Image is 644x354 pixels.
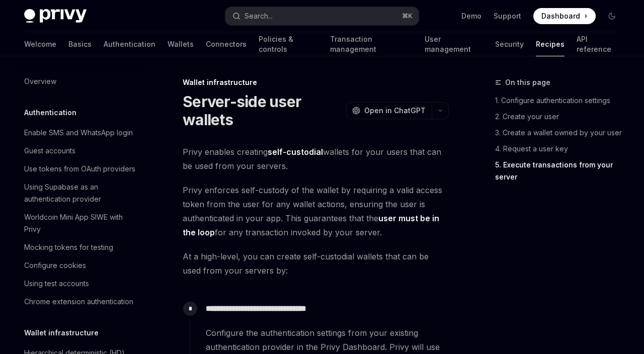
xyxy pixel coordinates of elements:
a: 4. Request a user key [495,141,628,157]
button: Open search [225,7,419,25]
a: Authentication [104,32,155,56]
img: dark logo [24,9,87,23]
a: Using Supabase as an authentication provider [16,178,145,208]
div: Overview [24,75,56,87]
div: Guest accounts [24,145,75,157]
a: Demo [461,11,481,21]
h5: Wallet infrastructure [24,327,99,339]
h1: Server-side user wallets [183,93,342,129]
a: Recipes [536,32,565,56]
a: Guest accounts [16,142,145,160]
a: Welcome [24,32,56,56]
a: Security [495,32,524,56]
a: Worldcoin Mini App SIWE with Privy [16,208,145,238]
button: Toggle dark mode [604,8,620,24]
a: Basics [68,32,92,56]
a: Using test accounts [16,275,145,293]
a: 2. Create your user [495,109,628,125]
div: Configure cookies [24,259,86,272]
a: User management [425,32,483,56]
span: Privy enables creating wallets for your users that can be used from your servers. [183,145,449,173]
div: Enable SMS and WhatsApp login [24,127,133,139]
a: Support [494,11,521,21]
span: Privy enforces self-custody of the wallet by requiring a valid access token from the user for any... [183,183,449,239]
a: 5. Execute transactions from your server [495,157,628,185]
a: Transaction management [330,32,412,56]
a: 3. Create a wallet owned by your user [495,125,628,141]
a: API reference [577,32,620,56]
a: Mocking tokens for testing [16,238,145,256]
span: On this page [505,76,550,88]
div: Search... [245,10,273,22]
a: Configure cookies [16,256,145,275]
span: Open in ChatGPT [364,106,426,116]
span: ⌘ K [402,12,413,20]
a: 1. Configure authentication settings [495,93,628,109]
div: Use tokens from OAuth providers [24,163,135,175]
div: Chrome extension authentication [24,296,133,308]
h5: Authentication [24,107,76,119]
span: Dashboard [541,11,580,21]
a: Use tokens from OAuth providers [16,160,145,178]
div: Using Supabase as an authentication provider [24,181,139,205]
a: Overview [16,72,145,91]
div: Worldcoin Mini App SIWE with Privy [24,211,139,235]
button: Open in ChatGPT [346,102,432,119]
a: Dashboard [533,8,596,24]
strong: self-custodial [268,147,323,157]
a: Chrome extension authentication [16,293,145,311]
div: Mocking tokens for testing [24,241,113,253]
div: Wallet infrastructure [183,77,449,87]
a: Connectors [206,32,247,56]
div: Using test accounts [24,278,89,290]
a: Enable SMS and WhatsApp login [16,124,145,142]
a: Wallets [168,32,194,56]
span: At a high-level, you can create self-custodial wallets that can be used from your servers by: [183,249,449,278]
a: Policies & controls [259,32,318,56]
